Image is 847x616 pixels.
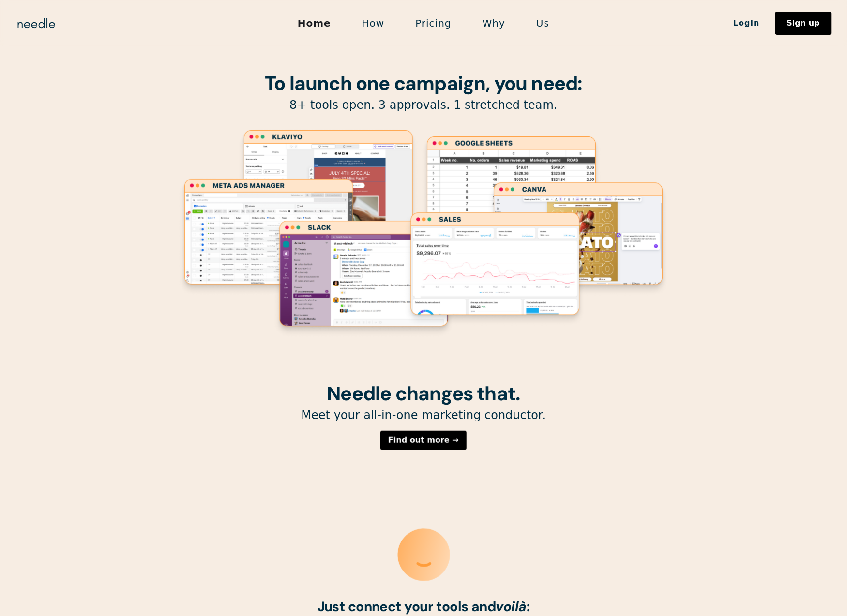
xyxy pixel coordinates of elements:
p: 8+ tools open. 3 approvals. 1 stretched team. [177,98,670,113]
p: Meet your all-in-one marketing conductor. [177,408,670,423]
a: Home [282,13,347,33]
a: Pricing [400,13,467,33]
a: Sign up [775,12,832,35]
strong: Just connect your tools and : [318,598,530,616]
em: voilà [496,598,527,616]
div: Sign up [787,19,820,27]
div: Find out more → [388,436,459,444]
strong: Needle changes that. [327,381,520,406]
a: Why [467,13,521,33]
a: Find out more → [380,431,467,450]
a: How [347,13,400,33]
strong: To launch one campaign, you need: [265,71,582,96]
a: Us [521,13,565,33]
a: Login [718,15,775,31]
